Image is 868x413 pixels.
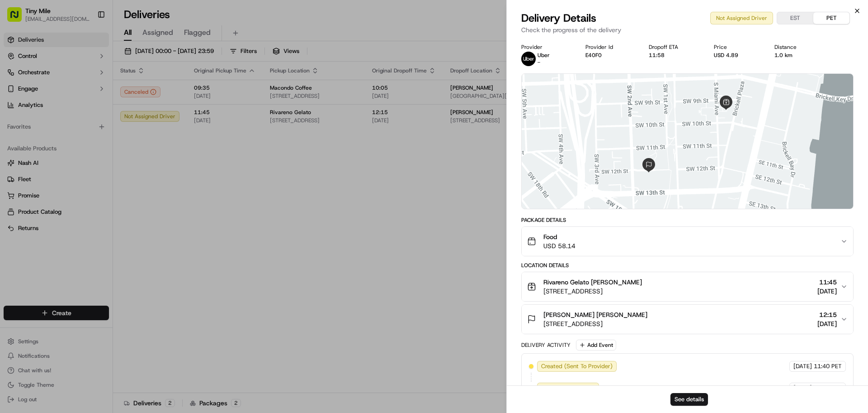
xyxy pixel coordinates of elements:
span: Not Assigned Driver [541,384,595,392]
a: Powered byPylon [64,153,109,160]
button: EST [777,12,813,24]
img: Nash [9,9,27,27]
span: API Documentation [85,131,145,140]
button: Add Event [576,340,616,351]
button: E40F0 [585,52,602,59]
span: USD 58.14 [543,241,576,250]
input: Got a question? Start typing here... [24,58,163,68]
span: 11:40 PET [814,362,842,370]
span: [DATE] [793,384,812,392]
div: 📗 [9,132,16,139]
span: Created (Sent To Provider) [541,362,613,370]
div: 💻 [76,132,84,139]
span: [DATE] [817,287,837,296]
p: Welcome 👋 [9,36,165,51]
img: uber-new-logo.jpeg [521,52,536,66]
span: Knowledge Base [18,131,69,140]
p: Uber [538,52,550,59]
div: USD 4.89 [714,52,759,59]
div: Location Details [521,262,854,269]
div: Dropoff ETA [649,43,699,51]
span: [STREET_ADDRESS] [543,319,647,328]
div: Price [714,43,759,51]
span: Delivery Details [521,11,596,25]
button: [PERSON_NAME] [PERSON_NAME][STREET_ADDRESS]12:15[DATE] [522,305,853,334]
div: Provider [521,43,571,51]
span: Rivareno Gelato [PERSON_NAME] [543,278,642,287]
span: Pylon [90,154,109,160]
button: See details [670,393,708,406]
a: 📗Knowledge Base [5,128,73,144]
span: [PERSON_NAME] [PERSON_NAME] [543,310,647,319]
p: Check the progress of the delivery [521,25,854,34]
span: [DATE] [817,319,837,328]
div: 1.0 km [774,52,818,59]
span: [STREET_ADDRESS] [543,287,642,296]
span: 11:45 [817,278,837,287]
a: 💻API Documentation [73,128,149,144]
div: Package Details [521,216,854,224]
span: [DATE] [793,362,812,370]
span: - [538,59,540,66]
button: PET [813,12,849,24]
div: Provider Id [585,43,634,51]
div: Distance [774,43,818,51]
div: 11:58 [649,52,699,59]
span: Food [543,232,576,241]
img: 1736555255976-a54dd68f-1ca7-489b-9aae-adbdc363a1c4 [9,86,25,103]
button: FoodUSD 58.14 [522,227,853,256]
button: Start new chat [154,89,165,100]
div: Delivery Activity [521,341,571,349]
div: We're available if you need us! [31,96,114,103]
span: 11:40 PET [814,384,842,392]
span: 12:15 [817,310,837,319]
div: Start new chat [31,86,148,96]
button: Rivareno Gelato [PERSON_NAME][STREET_ADDRESS]11:45[DATE] [522,272,853,301]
